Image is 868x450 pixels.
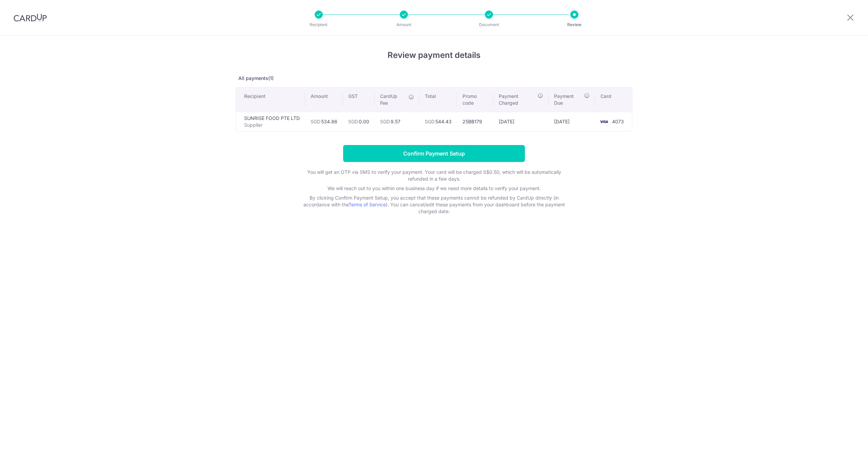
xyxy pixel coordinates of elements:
[343,87,375,112] th: GST
[549,112,595,131] td: [DATE]
[349,202,386,207] a: Terms of Service
[612,119,624,124] span: 4073
[493,112,549,131] td: [DATE]
[298,195,570,215] p: By clicking Confirm Payment Setup, you accept that these payments cannot be refunded by CardUp di...
[425,119,435,124] span: SGD
[595,87,632,112] th: Card
[348,119,358,124] span: SGD
[419,112,457,131] td: 544.43
[464,21,514,28] p: Document
[380,119,390,124] span: SGD
[824,430,861,447] iframe: Opens a widget where you can find more information
[549,21,599,28] p: Review
[14,14,47,22] img: CardUp
[457,112,494,131] td: 25BB179
[457,87,494,112] th: Promo code
[419,87,457,112] th: Total
[311,119,320,124] span: SGD
[305,112,343,131] td: 534.86
[499,93,536,106] span: Payment Charged
[554,93,582,106] span: Payment Due
[236,87,305,112] th: Recipient
[298,169,570,182] p: You will get an OTP via SMS to verify your payment. Your card will be charged S$0.50, which will ...
[244,122,300,128] p: Supplier
[298,185,570,192] p: We will reach out to you within one business day if we need more details to verify your payment.
[236,112,305,131] td: SUNRISE FOOD PTE LTD
[305,87,343,112] th: Amount
[375,112,419,131] td: 9.57
[380,93,405,106] span: CardUp Fee
[597,118,611,126] img: <span class="translation_missing" title="translation missing: en.account_steps.new_confirm_form.b...
[236,49,632,61] h4: Review payment details
[379,21,429,28] p: Amount
[294,21,344,28] p: Recipient
[343,145,525,162] input: Confirm Payment Setup
[343,112,375,131] td: 0.00
[236,75,632,82] p: All payments(1)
